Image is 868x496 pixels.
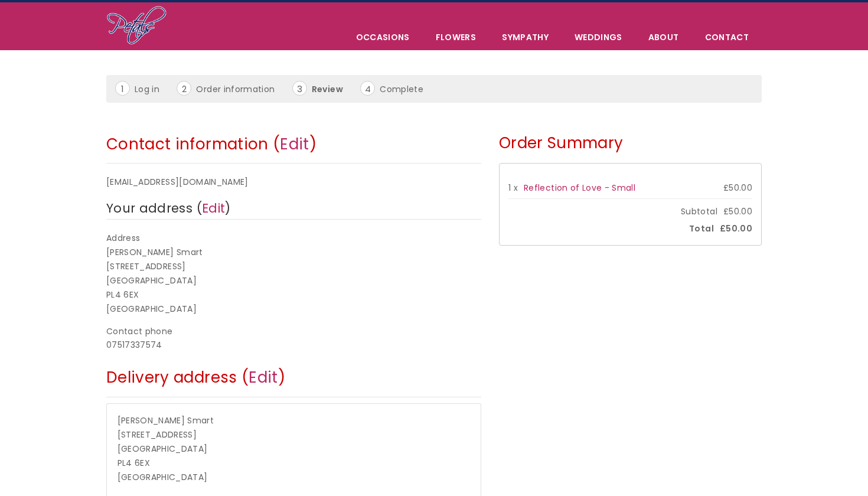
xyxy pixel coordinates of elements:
[177,81,289,97] li: Order information
[118,471,208,483] span: [GEOGRAPHIC_DATA]
[118,415,185,426] span: [PERSON_NAME]
[106,260,186,272] span: [STREET_ADDRESS]
[423,25,488,50] a: Flowers
[106,367,285,388] span: Delivery address ( )
[562,25,635,50] span: Weddings
[280,133,309,155] a: Edit
[636,25,691,50] a: About
[106,175,481,190] div: [EMAIL_ADDRESS][DOMAIN_NAME]
[106,246,174,258] span: [PERSON_NAME]
[118,457,150,469] span: PL4 6EX
[360,81,438,97] li: Complete
[292,81,358,97] li: Review
[106,200,231,217] span: Your address ( )
[106,5,167,47] img: Home
[705,178,752,198] td: £50.00
[106,275,197,286] span: [GEOGRAPHIC_DATA]
[249,367,278,388] a: Edit
[723,205,752,219] span: £50.00
[344,25,422,50] span: Occasions
[106,133,316,155] span: Contact information ( )
[115,81,174,97] li: Log in
[693,25,761,50] a: Contact
[187,415,214,426] span: Smart
[118,443,208,455] span: [GEOGRAPHIC_DATA]
[202,200,225,217] a: Edit
[524,182,635,194] a: Reflection of Love - Small
[106,303,197,315] span: [GEOGRAPHIC_DATA]
[106,325,481,339] div: Contact phone
[106,231,481,246] div: Address
[499,128,762,162] h3: Order Summary
[490,25,561,50] a: Sympathy
[177,246,203,258] span: Smart
[683,222,720,236] span: Total
[675,205,723,219] span: Subtotal
[106,289,139,301] span: PL4 6EX
[720,222,752,236] span: £50.00
[118,429,197,440] span: [STREET_ADDRESS]
[508,178,524,198] td: 1 x
[106,338,481,353] div: 07517337574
